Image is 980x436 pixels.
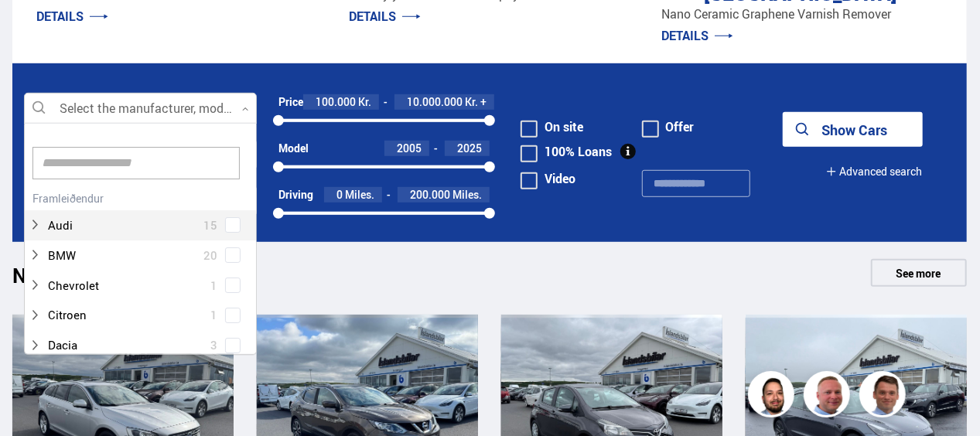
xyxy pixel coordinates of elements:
span: Kr. [465,96,478,108]
span: + [480,96,487,108]
img: siFngHWaQ9KaOqBr.png [806,373,852,420]
h1: New on file [12,264,140,296]
span: 1 [210,304,217,326]
p: Nano Ceramic Graphene Varnish Remover [661,5,943,23]
font: 100% Loans [545,143,612,160]
div: Driving [278,189,313,201]
span: 2025 [457,141,482,155]
span: Kr. [358,96,371,108]
span: 0 [336,187,343,202]
span: 20 [203,244,217,267]
font: Video [545,170,575,187]
img: nhp88E3Fdnt1Opn2.png [750,373,797,420]
span: 15 [203,214,217,237]
font: Offer [666,118,695,135]
span: 10.000.000 [407,94,463,109]
span: 100.000 [316,94,356,109]
font: On site [545,118,583,135]
font: Advanced search [840,165,923,178]
a: See more [871,259,967,287]
span: Miles. [345,189,374,201]
span: 200.000 [410,187,450,202]
div: Price [278,96,303,108]
img: FbJEzSuNWCJXmdc-.webp [862,373,908,420]
button: Advanced search [826,154,922,189]
span: 3 [210,334,217,356]
a: DETAILS [349,8,421,25]
span: Miles. [452,189,482,201]
span: 1 [210,274,217,297]
div: Model [278,142,309,155]
a: DETAILS [661,27,733,44]
font: Show Cars [821,121,887,139]
font: See more [896,266,941,281]
a: DETAILS [36,8,108,25]
button: Open LiveChat chat interface [12,6,59,53]
button: Show Cars [783,112,923,147]
span: 2005 [397,141,422,155]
